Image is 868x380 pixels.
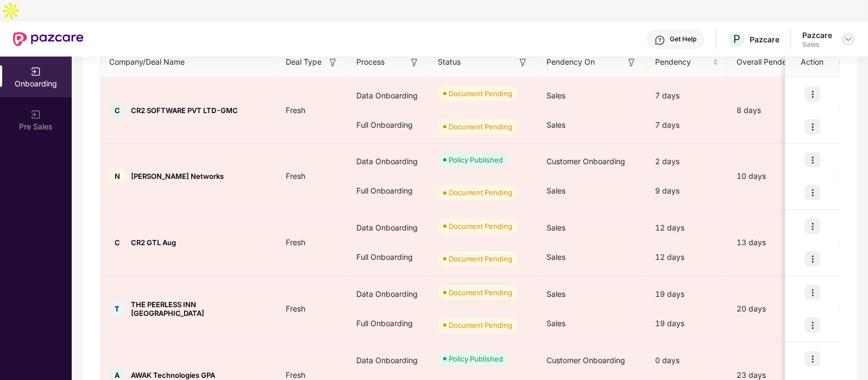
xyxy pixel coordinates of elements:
[348,176,429,205] div: Full Onboarding
[646,81,728,110] div: 7 days
[844,35,853,43] img: svg+xml;base64,PHN2ZyBpZD0iRHJvcGRvd24tMzJ4MzIiIHhtbG5zPSJodHRwOi8vd3d3LnczLm9yZy8yMDAwL3N2ZyIgd2...
[646,309,728,338] div: 19 days
[131,238,176,247] span: CR2 GTL Aug
[348,213,429,242] div: Data Onboarding
[655,56,710,68] span: Pendency
[646,242,728,272] div: 12 days
[805,251,820,266] img: icon
[449,221,512,232] div: Document Pending
[750,34,779,45] div: Pazcare
[449,320,512,331] div: Document Pending
[805,285,820,300] img: icon
[518,57,529,68] img: svg+xml;base64,PHN2ZyB3aWR0aD0iMTYiIGhlaWdodD0iMTYiIHZpZXdCb3g9IjAgMCAxNiAxNiIgZmlsbD0ibm9uZSIgeG...
[131,106,238,115] span: CR2 SOFTWARE PVT LTD-GMC
[546,356,625,365] span: Customer Onboarding
[805,119,820,134] img: icon
[728,104,820,116] div: 8 days
[348,279,429,309] div: Data Onboarding
[449,187,512,198] div: Document Pending
[646,279,728,309] div: 19 days
[131,300,268,317] span: THE PEERLESS INN [GEOGRAPHIC_DATA]
[449,287,512,298] div: Document Pending
[546,91,565,100] span: Sales
[277,105,314,115] span: Fresh
[348,147,429,176] div: Data Onboarding
[805,219,820,234] img: icon
[546,223,565,232] span: Sales
[286,56,322,68] span: Deal Type
[728,47,820,77] th: Overall Pendency
[277,370,314,379] span: Fresh
[348,346,429,375] div: Data Onboarding
[449,121,512,132] div: Document Pending
[438,56,461,68] span: Status
[100,47,277,77] th: Company/Deal Name
[805,351,820,366] img: icon
[655,35,665,46] img: svg+xml;base64,PHN2ZyBpZD0iSGVscC0zMngzMiIgeG1sbnM9Imh0dHA6Ly93d3cudzMub3JnLzIwMDAvc3ZnIiB3aWR0aD...
[277,238,314,247] span: Fresh
[802,30,832,40] div: Pazcare
[805,185,820,200] img: icon
[277,304,314,313] span: Fresh
[348,309,429,338] div: Full Onboarding
[30,109,41,120] img: svg+xml;base64,PHN2ZyB3aWR0aD0iMjAiIGhlaWdodD0iMjAiIHZpZXdCb3g9IjAgMCAyMCAyMCIgZmlsbD0ibm9uZSIgeG...
[109,234,125,251] div: C
[805,152,820,167] img: icon
[646,110,728,140] div: 7 days
[805,86,820,102] img: icon
[546,252,565,261] span: Sales
[30,66,41,77] img: svg+xml;base64,PHN2ZyB3aWR0aD0iMjAiIGhlaWdodD0iMjAiIHZpZXdCb3g9IjAgMCAyMCAyMCIgZmlsbD0ibm9uZSIgeG...
[277,171,314,180] span: Fresh
[646,176,728,205] div: 9 days
[109,168,125,184] div: N
[805,317,820,333] img: icon
[328,57,338,68] img: svg+xml;base64,PHN2ZyB3aWR0aD0iMTYiIGhlaWdodD0iMTYiIHZpZXdCb3g9IjAgMCAxNiAxNiIgZmlsbD0ibm9uZSIgeG...
[646,213,728,242] div: 12 days
[733,33,740,46] span: P
[546,289,565,298] span: Sales
[13,32,84,46] img: New Pazcare Logo
[131,371,215,379] span: AWAK Technologies GPA
[546,319,565,328] span: Sales
[348,242,429,272] div: Full Onboarding
[546,120,565,129] span: Sales
[646,147,728,176] div: 2 days
[449,154,503,165] div: Policy Published
[449,353,503,364] div: Policy Published
[348,81,429,110] div: Data Onboarding
[348,110,429,140] div: Full Onboarding
[646,346,728,375] div: 0 days
[546,186,565,195] span: Sales
[546,56,595,68] span: Pendency On
[409,57,420,68] img: svg+xml;base64,PHN2ZyB3aWR0aD0iMTYiIGhlaWdodD0iMTYiIHZpZXdCb3g9IjAgMCAxNiAxNiIgZmlsbD0ibm9uZSIgeG...
[802,40,832,49] div: Sales
[449,88,512,99] div: Document Pending
[626,57,637,68] img: svg+xml;base64,PHN2ZyB3aWR0aD0iMTYiIGhlaWdodD0iMTYiIHZpZXdCb3g9IjAgMCAxNiAxNiIgZmlsbD0ibm9uZSIgeG...
[670,35,696,43] div: Get Help
[109,301,125,317] div: T
[728,170,820,182] div: 10 days
[728,303,820,315] div: 20 days
[109,102,125,119] div: C
[728,236,820,248] div: 13 days
[449,253,512,264] div: Document Pending
[356,56,385,68] span: Process
[131,172,224,180] span: [PERSON_NAME] Networks
[785,47,840,77] th: Action
[646,47,728,77] th: Pendency
[546,157,625,166] span: Customer Onboarding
